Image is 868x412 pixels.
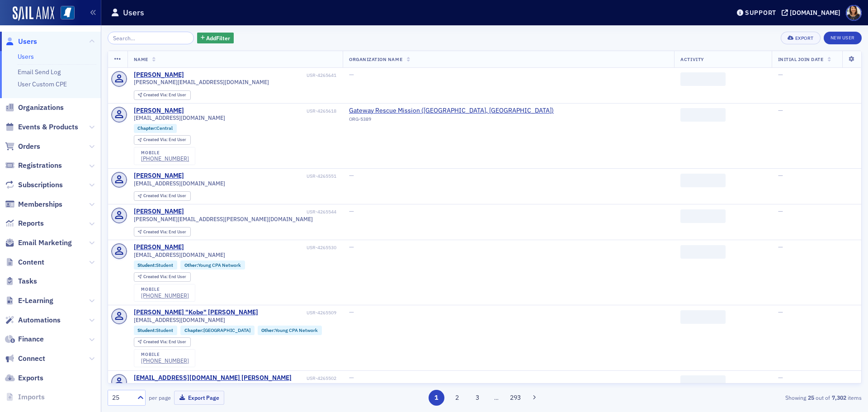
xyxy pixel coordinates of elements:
[846,5,862,21] span: Profile
[18,392,45,402] span: Imports
[134,107,184,115] a: [PERSON_NAME]
[197,33,234,44] button: AddFilter
[824,32,862,44] a: New User
[429,390,444,406] button: 1
[134,317,225,323] span: [EMAIL_ADDRESS][DOMAIN_NAME]
[5,142,40,152] a: Orders
[134,172,184,180] div: [PERSON_NAME]
[141,352,189,357] div: mobile
[18,80,67,88] a: User Custom CPE
[18,103,64,113] span: Organizations
[54,6,75,21] a: View Homepage
[778,207,783,215] span: —
[18,180,63,190] span: Subscriptions
[185,209,336,215] div: USR-4265544
[134,90,191,100] div: Created Via: End User
[134,382,225,388] span: [EMAIL_ADDRESS][DOMAIN_NAME]
[830,393,848,402] strong: 7,302
[141,155,189,162] a: [PHONE_NUMBER]
[18,161,62,170] span: Registrations
[184,327,250,333] a: Chapter:[GEOGRAPHIC_DATA]
[184,327,203,333] span: Chapter :
[13,6,54,21] img: SailAMX
[134,260,178,270] div: Student:
[680,72,726,86] span: ‌
[184,262,198,268] span: Other :
[18,218,44,228] span: Reports
[134,135,191,145] div: Created Via: End User
[5,37,37,47] a: Users
[778,308,783,316] span: —
[790,9,840,17] div: [DOMAIN_NAME]
[778,171,783,180] span: —
[18,142,40,152] span: Orders
[141,357,189,364] a: [PHONE_NUMBER]
[143,339,169,345] span: Created Via :
[5,161,62,170] a: Registrations
[143,93,186,98] div: End User
[134,326,178,335] div: Student:
[349,171,354,180] span: —
[293,375,336,381] div: USR-4265502
[174,391,224,405] button: Export Page
[349,107,554,115] span: Gateway Rescue Mission (Jackson, MS)
[143,229,169,235] span: Created Via :
[143,193,169,199] span: Created Via :
[5,392,45,402] a: Imports
[5,296,53,306] a: E-Learning
[143,137,169,142] span: Created Via :
[134,114,225,121] span: [EMAIL_ADDRESS][DOMAIN_NAME]
[18,296,53,306] span: E-Learning
[134,308,258,317] a: [PERSON_NAME] "Kobe" [PERSON_NAME]
[123,7,144,18] h1: Users
[778,71,783,79] span: —
[18,68,61,76] a: Email Send Log
[137,327,156,333] span: Student :
[61,6,75,20] img: SailAMX
[137,262,156,268] span: Student :
[184,262,241,268] a: Other:Young CPA Network
[680,56,704,62] span: Activity
[5,373,43,383] a: Exports
[490,393,503,402] span: …
[680,375,726,389] span: ‌
[134,79,269,85] span: [PERSON_NAME][EMAIL_ADDRESS][DOMAIN_NAME]
[795,36,814,41] div: Export
[5,334,44,344] a: Finance
[5,354,45,364] a: Connect
[680,209,726,223] span: ‌
[5,122,78,132] a: Events & Products
[18,354,45,364] span: Connect
[5,276,37,286] a: Tasks
[508,390,524,406] button: 293
[18,199,62,209] span: Memberships
[134,71,184,79] div: [PERSON_NAME]
[134,216,313,223] span: [PERSON_NAME][EMAIL_ADDRESS][PERSON_NAME][DOMAIN_NAME]
[258,326,322,335] div: Other:
[18,334,44,344] span: Finance
[680,245,726,259] span: ‌
[349,107,554,115] a: Gateway Rescue Mission ([GEOGRAPHIC_DATA], [GEOGRAPHIC_DATA])
[18,373,43,383] span: Exports
[349,116,554,125] div: ORG-5389
[134,251,225,258] span: [EMAIL_ADDRESS][DOMAIN_NAME]
[180,260,245,270] div: Other:
[137,125,156,131] span: Chapter :
[259,310,336,316] div: USR-4265509
[134,337,191,347] div: Created Via: End User
[18,238,72,248] span: Email Marketing
[180,326,255,335] div: Chapter:
[143,275,186,279] div: End User
[137,262,173,268] a: Student:Student
[206,34,230,42] span: Add Filter
[261,327,275,333] span: Other :
[134,374,292,382] a: [EMAIL_ADDRESS][DOMAIN_NAME] [PERSON_NAME]
[5,257,44,267] a: Content
[349,207,354,215] span: —
[149,393,171,402] label: per page
[680,310,726,324] span: ‌
[141,292,189,299] a: [PHONE_NUMBER]
[134,124,177,133] div: Chapter:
